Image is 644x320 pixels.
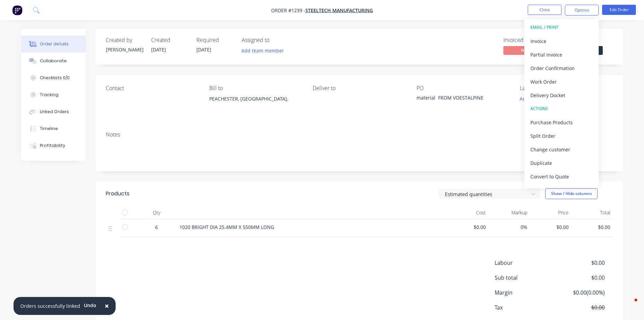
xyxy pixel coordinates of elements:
[503,46,544,55] span: No
[106,37,143,43] div: Created by
[554,259,604,267] span: $0.00
[20,302,80,310] div: Orders successfully linked
[21,137,86,154] button: Profitability
[242,46,288,55] button: Add team member
[488,206,530,219] div: Markup
[530,131,593,141] div: Split Order
[105,301,109,311] span: ×
[98,298,116,314] button: Close
[495,274,555,282] span: Sub total
[21,120,86,137] button: Timeline
[106,131,613,138] div: Notes
[447,206,489,219] div: Cost
[106,190,129,198] div: Products
[40,58,67,64] div: Collaborate
[545,188,598,199] button: Show / Hide columns
[571,206,613,219] div: Total
[21,69,86,86] button: Checklists 0/0
[40,126,58,132] div: Timeline
[533,223,569,231] span: $0.00
[530,77,593,87] div: Work Order
[503,37,554,43] div: Invoiced
[271,7,305,14] span: Order #1239 -
[520,85,613,91] div: Labels
[416,85,509,91] div: PO
[40,75,70,81] div: Checklists 0/0
[602,5,636,15] button: Edit Order
[136,206,177,219] div: Qty
[180,224,274,230] span: 1020 BRIGHT DIA 25.4MM X 550MM LONG
[196,46,211,53] span: [DATE]
[12,5,22,15] img: Factory
[530,158,593,168] div: Duplicate
[565,5,599,16] button: Options
[495,259,555,267] span: Labour
[151,46,166,53] span: [DATE]
[209,85,302,91] div: Bill to
[530,206,572,219] div: Price
[209,94,302,116] div: PEACHESTER, [GEOGRAPHIC_DATA],
[155,223,158,231] span: 6
[313,85,405,91] div: Deliver to
[530,104,593,113] div: ACTIONS
[516,94,547,103] button: Add labels
[242,37,309,43] div: Assigned to
[40,109,69,115] div: Linked Orders
[530,185,593,195] div: Archive
[530,90,593,100] div: Delivery Docket
[528,5,562,15] button: Close
[554,303,604,312] span: $0.00
[554,274,604,282] span: $0.00
[305,7,373,14] a: STEELTECH MANUFACTURING
[209,94,302,104] div: PEACHESTER, [GEOGRAPHIC_DATA],
[554,289,604,297] span: $0.00 ( 0.00 %)
[21,86,86,103] button: Tracking
[40,143,65,149] div: Profitability
[530,118,593,127] div: Purchase Products
[40,41,69,47] div: Order details
[21,103,86,120] button: Linked Orders
[530,145,593,154] div: Change customer
[151,37,188,43] div: Created
[530,23,593,32] div: EMAIL / PRINT
[106,46,143,53] div: [PERSON_NAME]
[530,36,593,46] div: Invoice
[21,36,86,52] button: Order details
[450,223,486,231] span: $0.00
[80,300,100,311] button: Undo
[495,303,555,312] span: Tax
[416,94,501,104] div: material FROM VOESTALPINE
[530,172,593,182] div: Convert to Quote
[495,289,555,297] span: Margin
[491,223,527,231] span: 0%
[574,223,610,231] span: $0.00
[21,52,86,69] button: Collaborate
[238,46,287,55] button: Add team member
[530,50,593,60] div: Partial Invoice
[530,63,593,73] div: Order Confirmation
[106,85,198,91] div: Contact
[621,297,637,313] iframe: Intercom live chat
[40,92,58,98] div: Tracking
[196,37,234,43] div: Required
